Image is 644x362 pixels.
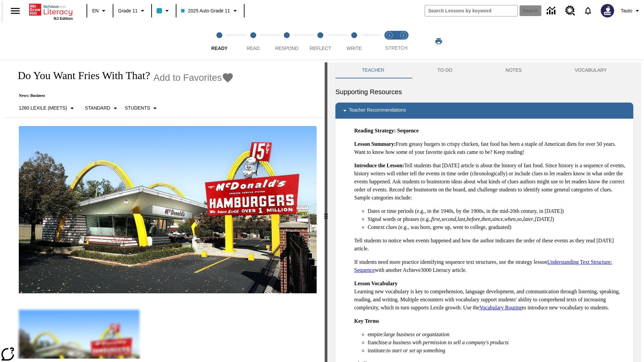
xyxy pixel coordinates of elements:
a: Understanding Text Structure: Sequence [354,259,612,273]
p: Standard [85,105,110,112]
div: Teacher Recommendations [335,103,633,119]
p: 1260 Lexile (Meets) [19,105,67,112]
span: EN [92,7,99,14]
li: empire: [368,330,628,339]
p: Tell students that [DATE] article is about the history of fast food. Since history is a sequence ... [354,162,628,202]
span: Write [346,46,362,51]
button: Ready step 1 of 5 [200,23,239,60]
strong: Lesson Summary: [354,141,396,147]
div: Press Enter or Spacebar and then press right and left arrow keys to move the slider [325,62,327,362]
strong: Introduce the Lesson: [354,163,404,168]
p: Students [125,105,150,112]
strong: Lesson Vocabulary [354,281,397,286]
li: franchise: [368,339,628,347]
a: Resource Center, Will open in new tab [561,2,579,20]
button: Language: EN, Select a language [89,5,111,17]
em: to start or set up something [386,348,445,353]
div: Home [29,2,73,20]
span: Tauto [621,7,632,14]
div: Instructional Panel Tabs [335,62,633,78]
strong: Sequence [397,128,419,133]
button: Select a new avatar [597,2,618,19]
li: Signal words or phrases (e.g., , , , , , , , , , ) [368,215,628,223]
img: One of the first McDonald's stores, with the iconic red sign and golden arches. [19,126,317,294]
li: Dates or time periods (e.g., in the 1940s, by the 1900s, in the mid-20th century, in [DATE]) [368,207,628,215]
button: Read step 2 of 5 [233,23,272,60]
p: If students need more practice identifying sequence text structures, use the strategy lesson with... [354,258,628,274]
button: TO-DO [411,62,479,78]
img: Avatar [601,4,614,17]
text: 1 [388,34,390,37]
em: first [431,216,440,222]
li: Context clues (e.g., was born, grew up, went to college, graduated) [368,223,628,231]
text: 2 [402,34,404,37]
strong: Reading Strategy: [354,128,396,133]
button: NOTES [479,62,548,78]
span: 2025 Auto Grade 11 [181,7,230,14]
div: reading [3,62,325,359]
button: Scaffolds, Standard [82,102,122,114]
em: when [504,216,516,222]
button: Respond step 3 of 5 [267,23,306,60]
button: Select Lexile, 1260 Lexile (Meets) [16,102,79,114]
button: Class: 2025 Auto Grade 11, Select your class [178,5,241,17]
button: Write step 5 of 5 [335,23,374,60]
em: [DATE] [535,216,552,222]
span: NJ Edition [54,16,73,20]
em: then [481,216,491,222]
button: Select Student [122,102,162,114]
button: Teacher [335,62,411,78]
p: Learning new vocabulary is key to comprehension, language development, and communication through ... [354,280,628,312]
strong: Key Terms [354,318,379,324]
p: Teacher Recommendations [349,107,406,115]
div: activity [327,62,641,362]
button: Class color is light blue. Change class color [154,5,174,17]
p: News: Business [11,93,234,98]
em: second [441,216,456,222]
em: so [517,216,522,222]
p: From greasy burgers to crispy chicken, fast food has been a staple of American diets for over 50 ... [354,140,628,156]
h1: Do You Want Fries With That? [11,69,150,82]
button: Profile/Settings [618,5,644,17]
em: before [467,216,480,222]
span: Reflect [310,46,331,51]
input: search field [425,5,518,16]
a: Data Center [543,2,561,20]
a: Notifications [579,2,597,19]
span: Grade 11 [118,7,138,14]
li: institute: [368,347,628,355]
button: Print [428,35,449,47]
button: Add to Favorites - Do You Want Fries With That? [153,72,234,83]
span: Ready [211,46,228,51]
em: last [458,216,465,222]
button: Reflect step 4 of 5 [301,23,340,60]
h6: Supporting Resources [335,86,633,97]
span: Read [247,46,260,51]
a: Vocabulary Routine [479,305,522,310]
span: Respond [275,46,298,51]
button: Open side menu [5,1,25,21]
button: Grade: Grade 11, Select a grade [115,5,149,17]
em: since [492,216,503,222]
button: Stretch Respond step 2 of 2 [394,23,413,60]
em: later [523,216,533,222]
button: Stretch Read step 1 of 2 [380,23,399,60]
span: Add to Favorites [153,72,222,83]
p: Tell students to notice when events happened and how the author indicates the order of these even... [354,237,628,253]
button: VOCABULARY [548,62,633,78]
em: large business or organization [384,331,449,337]
em: a business with permission to sell a company's products [389,340,509,345]
span: STRETCH [385,45,408,51]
